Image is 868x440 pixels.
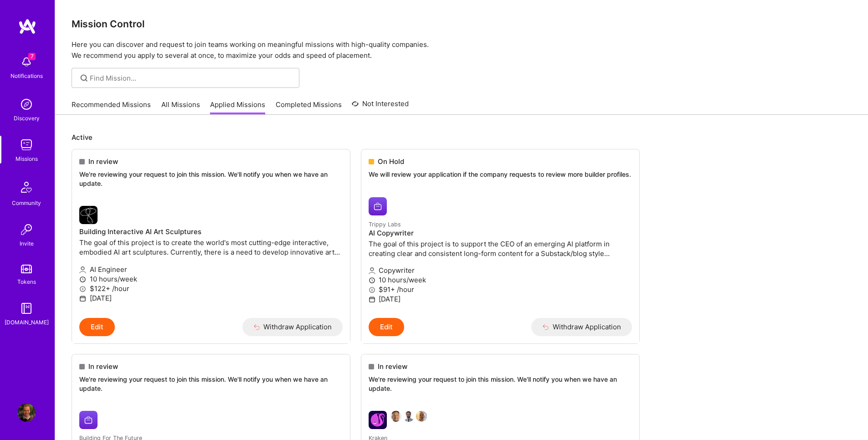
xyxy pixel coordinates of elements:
[79,375,343,393] p: We're reviewing your request to join this mission. We'll notify you when we have an update.
[79,411,98,429] img: Building For The Future company logo
[403,411,414,422] img: Daniel Scain
[18,18,36,35] img: logo
[79,170,343,188] p: We're reviewing your request to join this mission. We'll notify you when we have an update.
[15,176,37,198] img: Community
[79,206,98,224] img: company logo
[72,100,151,115] a: Recommended Missions
[79,228,343,236] h4: Building Interactive AI Art Sculptures
[20,239,34,248] div: Invite
[242,318,343,336] button: Withdraw Application
[369,266,632,275] p: Copywriter
[369,318,404,336] button: Edit
[369,375,632,393] p: We're reviewing your request to join this mission. We'll notify you when we have an update.
[531,318,632,336] button: Withdraw Application
[79,266,86,273] i: icon Applicant
[72,39,852,61] p: Here you can discover and request to join teams working on meaningful missions with high-quality ...
[390,411,401,422] img: Nathaniel Meron
[369,170,632,179] p: We will review your application if the company requests to review more builder profiles.
[79,238,343,257] p: The goal of this project is to create the world's most cutting-edge interactive, embodied AI art ...
[369,197,387,215] img: Trippy Labs company logo
[369,239,632,258] p: The goal of this project is to support the CEO of an emerging AI platform in creating clear and c...
[79,286,86,292] i: icon MoneyGray
[210,100,265,115] a: Applied Missions
[17,136,36,154] img: teamwork
[15,154,38,164] div: Missions
[17,53,36,71] img: bell
[361,190,639,318] a: Trippy Labs company logoTrippy LabsAI CopywriterThe goal of this project is to support the CEO of...
[369,267,375,274] i: icon Applicant
[17,299,36,317] img: guide book
[72,18,852,30] h3: Mission Control
[369,296,375,303] i: icon Calendar
[79,73,89,83] i: icon SearchGrey
[369,294,632,304] p: [DATE]
[79,274,343,284] p: 10 hours/week
[14,113,40,123] div: Discovery
[17,220,36,239] img: Invite
[416,411,427,422] img: Linford Bacon
[79,265,343,274] p: AI Engineer
[352,98,409,115] a: Not Interested
[369,275,632,285] p: 10 hours/week
[378,362,407,371] span: In review
[17,95,36,113] img: discovery
[90,73,293,83] input: Find Mission...
[369,287,375,293] i: icon MoneyGray
[15,404,38,422] a: User Avatar
[72,133,852,142] p: Active
[10,71,43,81] div: Notifications
[88,362,118,371] span: In review
[79,284,343,293] p: $122+ /hour
[161,100,200,115] a: All Missions
[79,318,115,336] button: Edit
[21,265,32,273] img: tokens
[79,293,343,303] p: [DATE]
[276,100,342,115] a: Completed Missions
[17,404,36,422] img: User Avatar
[378,157,404,166] span: On Hold
[369,229,632,237] h4: AI Copywriter
[5,317,49,327] div: [DOMAIN_NAME]
[369,221,401,228] small: Trippy Labs
[72,199,350,317] a: company logoBuilding Interactive AI Art SculpturesThe goal of this project is to create the world...
[12,198,41,208] div: Community
[79,295,86,302] i: icon Calendar
[79,276,86,283] i: icon Clock
[369,411,387,429] img: Kraken company logo
[369,277,375,284] i: icon Clock
[28,53,36,60] span: 7
[17,277,36,287] div: Tokens
[369,285,632,294] p: $91+ /hour
[88,157,118,166] span: In review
